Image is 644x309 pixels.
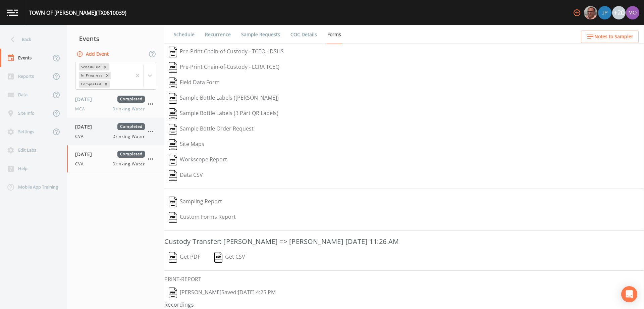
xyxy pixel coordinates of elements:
div: Scheduled [79,63,102,70]
button: Custom Forms Report [164,210,240,225]
button: Add Event [75,48,111,60]
button: Notes to Sampler [581,31,639,43]
div: Open Intercom Messenger [621,286,637,302]
div: In Progress [79,72,104,79]
h4: Recordings [164,301,644,309]
img: 4e251478aba98ce068fb7eae8f78b90c [626,6,639,19]
div: Remove Completed [102,81,110,88]
span: Drinking Water [112,106,145,112]
img: svg%3e [169,212,177,223]
button: Sample Bottle Labels ([PERSON_NAME]) [164,91,283,106]
div: Events [67,30,164,47]
img: svg%3e [169,197,177,207]
span: CVA [75,134,88,140]
a: [DATE]CompletedMCADrinking Water [67,90,164,118]
span: Drinking Water [112,134,145,140]
img: svg%3e [169,170,177,181]
img: svg%3e [169,252,177,263]
span: MCA [75,106,89,112]
span: Completed [117,151,145,158]
button: Sample Bottle Order Request [164,121,258,137]
button: Get CSV [210,250,250,265]
span: Notes to Sampler [594,33,633,41]
a: Sample Requests [240,25,281,44]
a: Recurrence [204,25,232,44]
div: Mike Franklin [584,6,598,19]
img: svg%3e [169,139,177,150]
button: Field Data Form [164,75,224,91]
div: Joshua gere Paul [598,6,612,19]
button: Get PDF [164,250,205,265]
span: CVA [75,161,88,167]
img: svg%3e [169,155,177,165]
h3: Custody Transfer: [PERSON_NAME] => [PERSON_NAME] [DATE] 11:26 AM [164,236,644,247]
button: Site Maps [164,137,209,152]
button: Pre-Print Chain-of-Custody - LCRA TCEQ [164,60,284,75]
a: Schedule [173,25,196,44]
img: 41241ef155101aa6d92a04480b0d0000 [598,6,611,19]
div: Remove Scheduled [102,63,109,70]
img: svg%3e [214,252,223,263]
button: Pre-Print Chain-of-Custody - TCEQ - DSHS [164,44,288,60]
img: logo [7,9,18,16]
img: svg%3e [169,124,177,135]
a: [DATE]CompletedCVADrinking Water [67,118,164,145]
img: svg%3e [169,78,177,88]
img: svg%3e [169,108,177,119]
img: svg%3e [169,62,177,73]
div: Remove In Progress [104,72,111,79]
span: [DATE] [75,151,97,158]
h6: PRINT-REPORT [164,276,644,282]
img: e2d790fa78825a4bb76dcb6ab311d44c [584,6,597,19]
span: Drinking Water [112,161,145,167]
button: Workscope Report [164,152,231,168]
button: [PERSON_NAME]Saved:[DATE] 4:25 PM [164,285,280,301]
div: Completed [79,81,102,88]
span: Completed [117,123,145,130]
button: Data CSV [164,168,207,183]
a: [DATE]CompletedCVADrinking Water [67,145,164,173]
span: [DATE] [75,123,97,130]
div: TOWN OF [PERSON_NAME] (TX0610039) [29,9,126,17]
a: Forms [326,25,342,44]
span: [DATE] [75,96,97,103]
button: Sample Bottle Labels (3 Part QR Labels) [164,106,283,121]
div: +20 [612,6,626,19]
a: COC Details [289,25,318,44]
button: Sampling Report [164,194,226,210]
span: Completed [117,96,145,103]
img: svg%3e [169,47,177,57]
img: svg%3e [169,288,177,298]
img: svg%3e [169,93,177,104]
